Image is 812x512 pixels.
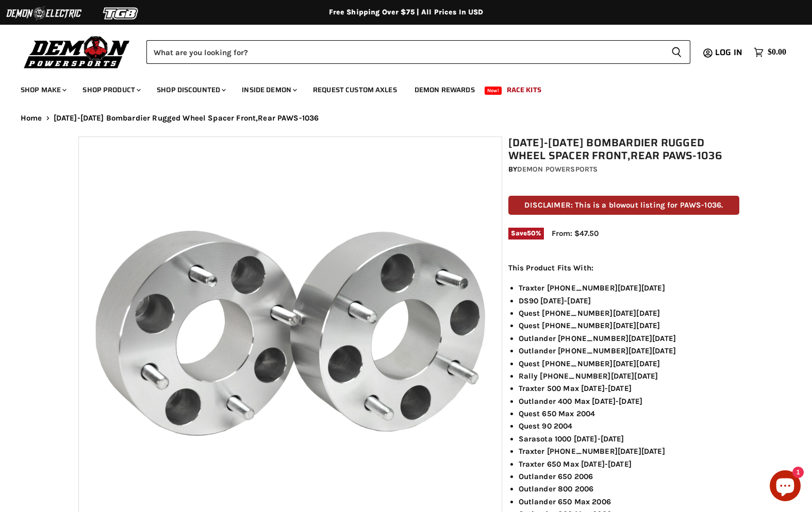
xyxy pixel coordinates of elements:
[519,370,740,382] li: Rally [PHONE_NUMBER][DATE][DATE]
[75,79,147,100] a: Shop Product
[519,445,740,457] li: Traxter [PHONE_NUMBER][DATE][DATE]
[519,420,740,432] li: Quest 90 2004
[519,433,740,445] li: Sarasota 1000 [DATE]-[DATE]
[715,46,742,59] span: Log in
[519,295,740,307] li: DS90 [DATE]-[DATE]
[767,470,804,504] inbox-online-store-chat: Shopify online store chat
[519,407,740,420] li: Quest 650 Max 2004
[21,114,42,123] a: Home
[305,79,405,100] a: Request Custom Axles
[768,47,786,57] span: $0.00
[663,40,690,64] button: Search
[519,458,740,470] li: Traxter 650 Max [DATE]-[DATE]
[82,4,160,23] img: TGB Logo 2
[527,229,536,237] span: 50
[54,114,319,123] span: [DATE]-[DATE] Bombardier Rugged Wheel Spacer Front,Rear PAWS-1036
[749,45,791,60] a: $0.00
[519,382,740,395] li: Traxter 500 Max [DATE]-[DATE]
[519,483,740,495] li: Outlander 800 2006
[519,332,740,345] li: Outlander [PHONE_NUMBER][DATE][DATE]
[519,496,740,508] li: Outlander 650 Max 2006
[508,136,740,162] h1: [DATE]-[DATE] Bombardier Rugged Wheel Spacer Front,Rear PAWS-1036
[517,165,598,174] a: Demon Powersports
[407,79,483,100] a: Demon Rewards
[508,196,740,215] p: DISCLAIMER: This is a blowout listing for PAWS-1036.
[519,282,740,294] li: Traxter [PHONE_NUMBER][DATE][DATE]
[234,79,303,100] a: Inside Demon
[519,395,740,407] li: Outlander 400 Max [DATE]-[DATE]
[508,228,544,239] span: Save %
[21,33,134,70] img: Demon Powersports
[508,164,740,175] div: by
[519,345,740,357] li: Outlander [PHONE_NUMBER][DATE][DATE]
[13,75,784,100] ul: Main menu
[710,48,749,57] a: Log in
[5,4,82,23] img: Demon Electric Logo 2
[519,357,740,370] li: Quest [PHONE_NUMBER][DATE][DATE]
[485,87,502,95] span: New!
[508,262,740,274] p: This Product Fits With:
[149,79,232,100] a: Shop Discounted
[13,79,73,100] a: Shop Make
[552,229,599,238] span: From: $47.50
[146,40,663,64] input: Search
[519,319,740,332] li: Quest [PHONE_NUMBER][DATE][DATE]
[146,40,690,64] form: Product
[519,470,740,483] li: Outlander 650 2006
[499,79,549,100] a: Race Kits
[519,307,740,319] li: Quest [PHONE_NUMBER][DATE][DATE]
